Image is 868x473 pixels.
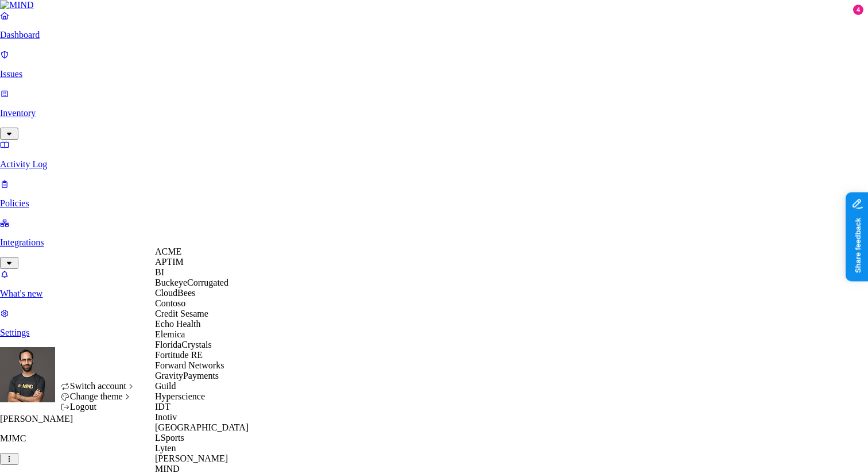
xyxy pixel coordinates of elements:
div: Logout [61,402,136,412]
span: [GEOGRAPHIC_DATA] [155,422,249,432]
span: Lyten [155,443,176,453]
span: Change theme [70,391,123,401]
span: BI [155,267,164,277]
span: Forward Networks [155,360,224,370]
span: Hyperscience [155,391,205,401]
span: Contoso [155,298,185,308]
span: Inotiv [155,412,177,422]
span: Echo Health [155,319,201,329]
span: Switch account [70,381,126,391]
span: ACME [155,247,181,256]
span: APTIM [155,257,184,267]
span: LSports [155,433,184,443]
span: CloudBees [155,288,195,298]
span: Fortitude RE [155,350,203,360]
span: GravityPayments [155,371,219,380]
span: [PERSON_NAME] [155,453,228,463]
span: IDT [155,402,170,412]
span: Credit Sesame [155,309,208,318]
span: BuckeyeCorrugated [155,278,228,287]
span: Elemica [155,329,185,339]
span: FloridaCrystals [155,340,212,349]
span: Guild [155,381,176,391]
